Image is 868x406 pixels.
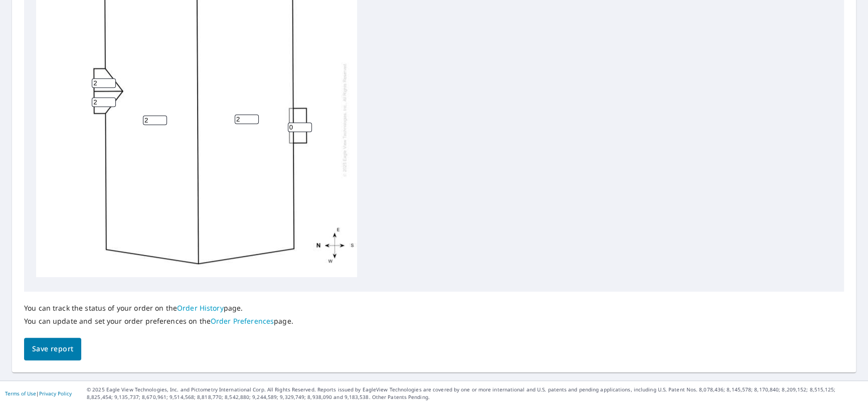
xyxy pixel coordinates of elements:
a: Order Preferences [211,316,274,326]
a: Privacy Policy [39,390,72,397]
a: Order History [177,303,224,313]
span: Save report [32,343,73,355]
p: You can update and set your order preferences on the page. [24,317,293,326]
a: Terms of Use [5,390,36,397]
button: Save report [24,338,81,360]
p: © 2025 Eagle View Technologies, Inc. and Pictometry International Corp. All Rights Reserved. Repo... [87,386,863,401]
p: You can track the status of your order on the page. [24,304,293,313]
p: | [5,390,72,396]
